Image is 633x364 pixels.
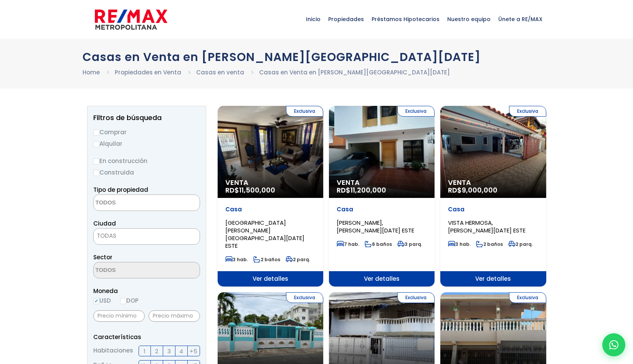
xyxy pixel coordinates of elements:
[167,346,171,356] span: 3
[329,106,435,287] a: Exclusiva Venta RD$11,200,000 Casa [PERSON_NAME], [PERSON_NAME][DATE] ESTE 7 hab. 6 baños 3 parq....
[337,219,414,234] span: [PERSON_NAME], [PERSON_NAME][DATE] ESTE
[95,8,167,31] img: remax-metropolitana-logo
[448,206,538,213] p: Casa
[365,241,392,247] span: 6 baños
[448,179,538,186] span: Venta
[93,219,116,227] span: Ciudad
[179,346,183,356] span: 4
[93,296,111,305] label: USD
[120,298,126,304] input: DOP
[115,68,181,76] a: Propiedades en Venta
[440,106,546,287] a: Exclusiva Venta RD$9,000,000 Casa VISTA HERMOSA, [PERSON_NAME][DATE] ESTE 3 hab. 2 baños 2 parq. ...
[509,106,546,117] span: Exclusiva
[93,298,99,304] input: USD
[83,50,551,64] h1: Casas en Venta en [PERSON_NAME][GEOGRAPHIC_DATA][DATE]
[93,253,112,261] span: Sector
[97,232,116,240] span: TODAS
[329,271,435,287] span: Ver detalles
[337,179,427,186] span: Venta
[93,127,200,137] label: Comprar
[508,241,533,247] span: 2 parq.
[302,8,324,31] span: Inicio
[155,346,158,356] span: 2
[368,8,443,31] span: Préstamos Hipotecarios
[443,8,494,31] span: Nuestro equipo
[225,256,248,263] span: 3 hab.
[93,141,99,147] input: Alquilar
[196,68,244,76] a: Casas en venta
[149,310,200,322] input: Precio máximo
[93,186,148,194] span: Tipo de propiedad
[337,241,359,247] span: 7 hab.
[440,271,546,287] span: Ver detalles
[93,310,145,322] input: Precio mínimo
[225,179,316,186] span: Venta
[253,256,280,263] span: 2 baños
[337,206,427,213] p: Casa
[94,195,168,211] textarea: Search
[259,68,450,77] li: Casas en Venta en [PERSON_NAME][GEOGRAPHIC_DATA][DATE]
[397,292,435,303] span: Exclusiva
[93,139,200,148] label: Alquilar
[93,346,133,356] span: Habitaciones
[93,332,200,342] p: Características
[239,185,275,195] span: 11,500,000
[448,241,471,247] span: 3 hab.
[286,292,323,303] span: Exclusiva
[93,228,200,245] span: TODAS
[286,256,310,263] span: 2 parq.
[93,158,99,165] input: En construcción
[144,346,145,356] span: 1
[93,286,200,296] span: Moneda
[218,106,323,287] a: Exclusiva Venta RD$11,500,000 Casa [GEOGRAPHIC_DATA][PERSON_NAME][GEOGRAPHIC_DATA][DATE] ESTE 3 h...
[94,262,168,279] textarea: Search
[286,106,323,117] span: Exclusiva
[397,241,422,247] span: 3 parq.
[476,241,503,247] span: 2 baños
[93,156,200,166] label: En construcción
[225,219,304,250] span: [GEOGRAPHIC_DATA][PERSON_NAME][GEOGRAPHIC_DATA][DATE] ESTE
[225,185,275,195] span: RD$
[350,185,386,195] span: 11,200,000
[448,219,526,234] span: VISTA HERMOSA, [PERSON_NAME][DATE] ESTE
[509,292,546,303] span: Exclusiva
[448,185,497,195] span: RD$
[94,231,200,241] span: TODAS
[190,346,197,356] span: +5
[93,114,200,122] h2: Filtros de búsqueda
[324,8,368,31] span: Propiedades
[218,271,323,287] span: Ver detalles
[83,68,100,76] a: Home
[462,185,497,195] span: 9,000,000
[93,130,99,136] input: Comprar
[93,168,200,177] label: Construida
[225,206,316,213] p: Casa
[397,106,435,117] span: Exclusiva
[93,170,99,176] input: Construida
[337,185,386,195] span: RD$
[120,296,139,305] label: DOP
[494,8,546,31] span: Únete a RE/MAX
